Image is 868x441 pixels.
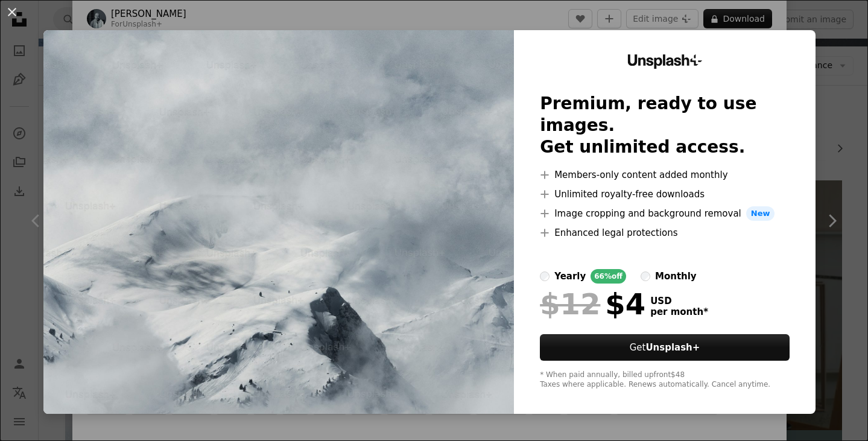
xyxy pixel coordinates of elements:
div: monthly [655,269,697,284]
li: Image cropping and background removal [540,206,790,221]
input: monthly [641,271,650,281]
li: Unlimited royalty-free downloads [540,187,790,201]
div: 66% off [591,269,626,284]
span: USD [650,296,708,306]
strong: Unsplash+ [645,342,700,353]
div: yearly [554,269,586,284]
h2: Premium, ready to use images. Get unlimited access. [540,93,790,158]
button: GetUnsplash+ [540,334,790,361]
div: $4 [540,288,645,320]
div: * When paid annually, billed upfront $48 Taxes where applicable. Renews automatically. Cancel any... [540,370,790,390]
input: yearly66%off [540,271,550,281]
span: per month * [650,306,708,317]
span: $12 [540,288,600,320]
li: Enhanced legal protections [540,226,790,240]
li: Members-only content added monthly [540,168,790,182]
span: New [746,206,775,221]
